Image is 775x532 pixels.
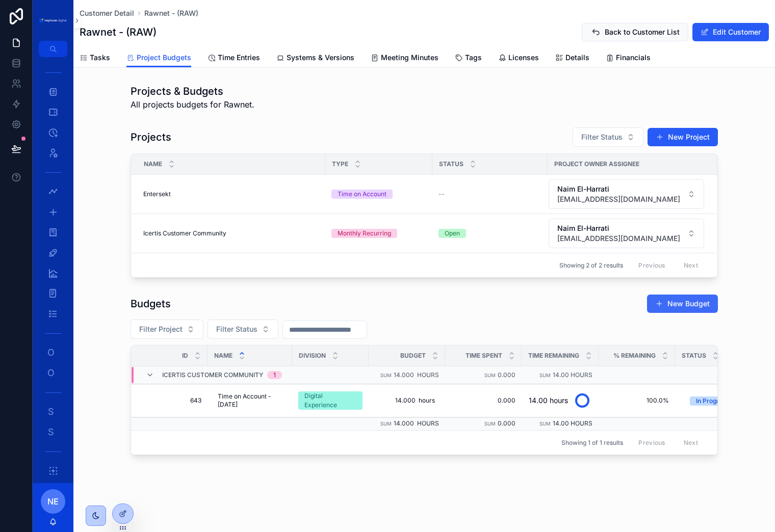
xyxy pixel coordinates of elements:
a: S [39,403,67,421]
a: Open [438,229,541,238]
span: Naim El-Harrati [557,223,680,233]
span: Project Owner Assignee [554,160,639,168]
a: O [39,364,67,382]
span: Division [299,352,326,360]
a: 14.00 hours [528,388,592,413]
span: 14.000 hours [379,396,435,405]
a: Customer Detail [80,8,134,18]
button: Select Button [208,320,278,339]
span: 0.000 [498,371,515,379]
a: Tasks [80,48,110,69]
a: 14.000 hours [375,392,439,409]
span: Time Remaining [528,352,579,360]
span: All projects budgets for Rawnet. [131,98,254,111]
span: Showing 1 of 1 results [561,439,623,447]
div: 14.00 hours [529,390,568,411]
span: Status [439,160,463,168]
h1: Projects & Budgets [131,84,254,98]
span: Tasks [90,52,110,63]
span: Name [144,160,162,168]
span: O [46,368,56,378]
a: Select Button [548,218,705,249]
div: Open [445,229,460,238]
button: New Project [648,128,718,146]
span: 14.000 hours [394,419,439,427]
button: New Budget [647,295,718,313]
a: Select Button [548,179,705,209]
div: In Progress [696,396,729,406]
span: 14.000 hours [394,371,439,379]
span: Systems & Versions [287,52,354,63]
span: 14.00 hours [553,419,592,427]
div: scrollable content [33,57,73,483]
a: Icertis Customer Community [143,229,319,237]
span: Showing 2 of 2 results [559,261,623,270]
span: Naim El-Harrati [557,184,680,194]
button: Select Button [573,127,643,147]
span: Time on Account - [DATE] [218,392,282,409]
span: Budget [400,352,426,360]
img: App logo [39,18,67,23]
span: Details [565,52,589,63]
a: Rawnet - (RAW) [144,8,198,18]
button: Back to Customer List [582,23,688,41]
span: Time Spent [466,352,502,360]
a: Digital Experience [298,391,363,410]
span: Icertis Customer Community [143,229,226,237]
span: Entersekt [143,190,171,198]
span: Type [332,160,348,168]
div: Digital Experience [304,391,356,410]
a: Licenses [498,48,539,69]
a: Project Budgets [126,48,191,68]
a: O [39,343,67,362]
span: Id [182,352,188,360]
span: Meeting Minutes [381,52,438,63]
span: Project Budgets [137,52,191,63]
span: Name [214,352,232,360]
a: Select Button [681,391,774,410]
span: 0.000 [498,419,515,427]
small: Sum [484,373,496,378]
span: Time Entries [218,52,260,63]
a: Time on Account [331,190,426,199]
small: Sum [539,421,551,427]
a: Systems & Versions [276,48,354,69]
button: Edit Customer [692,23,769,41]
button: Select Button [682,391,773,410]
h1: Projects [131,130,171,144]
span: Icertis Customer Community [162,371,263,379]
button: Select Button [131,320,203,339]
span: Status [682,352,706,360]
div: 1 [273,371,276,379]
span: Financials [616,52,651,63]
small: Sum [484,421,496,427]
a: Entersekt [143,190,319,198]
a: 100.0% [605,396,669,405]
button: Select Button [549,219,704,248]
a: Meeting Minutes [371,48,438,69]
span: 14.00 hours [553,371,592,379]
span: Filter Status [581,132,623,142]
a: Tags [455,48,482,69]
a: Time on Account - [DATE] [214,388,286,413]
a: Time Entries [208,48,260,69]
div: Monthly Recurring [338,229,391,238]
span: Tags [465,52,482,63]
span: NE [47,495,59,508]
a: 0.000 [451,396,515,405]
small: Sum [380,421,392,427]
a: Monthly Recurring [331,229,426,238]
span: Filter Project [139,324,183,334]
span: -- [438,190,445,198]
span: Licenses [508,52,539,63]
span: S [46,407,56,417]
a: 643 [143,396,201,405]
a: Details [555,48,589,69]
h1: Rawnet - (RAW) [80,25,157,39]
